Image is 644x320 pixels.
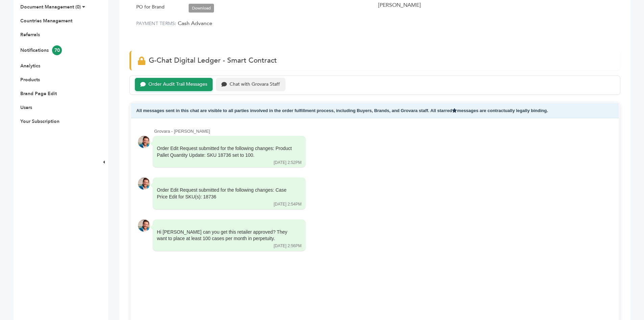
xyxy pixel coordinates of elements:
[230,82,280,87] div: Chat with Grovara Staff
[154,128,612,134] div: Grovara - [PERSON_NAME]
[274,201,302,207] div: [DATE] 2:54PM
[189,4,214,13] a: Download
[148,82,207,87] div: Order Audit Trail Messages
[157,187,292,200] div: Order Edit Request submitted for the following changes: Case Price Edit for SKU(s): 18736
[378,1,614,9] div: [PERSON_NAME]
[149,56,277,65] span: G-Chat Digital Ledger - Smart Contract
[131,103,619,119] div: All messages sent in this chat are visible to all parties involved in the order fulfillment proce...
[20,18,72,24] a: Countries Management
[136,20,176,27] label: PAYMENT TERMS:
[178,20,212,27] span: Cash Advance
[136,3,165,11] label: PO for Brand
[20,47,62,54] a: Notifications70
[274,160,302,166] div: [DATE] 2:52PM
[20,63,40,69] a: Analytics
[157,229,292,242] div: Hi [PERSON_NAME] can you get this retailer approved? They want to place at least 100 cases per mo...
[20,4,81,10] a: Document Management (0)
[20,77,40,83] a: Products
[52,45,62,55] span: 70
[20,90,57,97] a: Brand Page Edit
[20,31,40,38] a: Referrals
[20,118,59,125] a: Your Subscription
[20,104,32,111] a: Users
[274,243,302,249] div: [DATE] 2:56PM
[157,145,292,158] div: Order Edit Request submitted for the following changes: Product Pallet Quantity Update: SKU 18736...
